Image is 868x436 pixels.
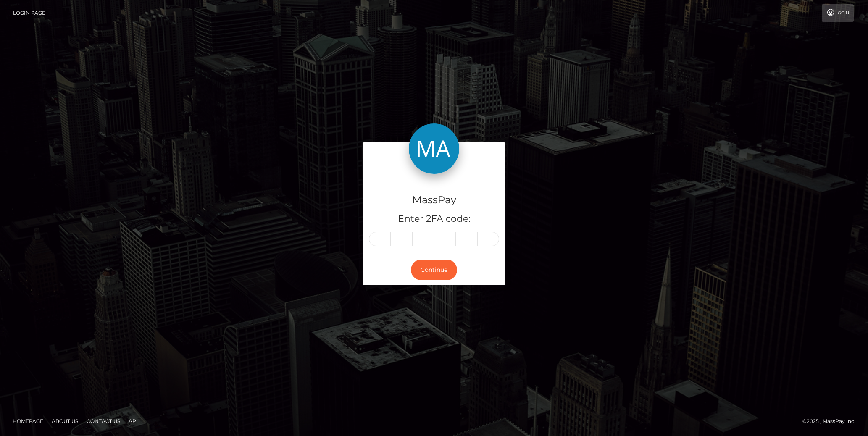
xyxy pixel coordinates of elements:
h4: MassPay [369,193,499,207]
a: About Us [48,415,82,428]
a: Contact Us [83,415,124,428]
a: Homepage [9,415,47,428]
a: Login [822,4,854,22]
div: © 2025 , MassPay Inc. [802,417,862,426]
a: Login Page [13,4,45,22]
img: MassPay [409,123,459,174]
h5: Enter 2FA code: [369,213,499,226]
button: Continue [411,260,457,280]
a: API [125,415,141,428]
